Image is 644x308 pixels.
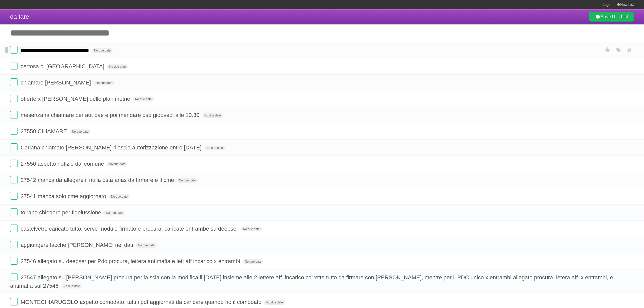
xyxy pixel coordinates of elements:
span: No due date [133,97,154,101]
span: No due date [70,129,91,134]
span: chiamare [PERSON_NAME] [21,79,92,86]
span: 27550 CHIAMARE [21,128,68,134]
span: castelvetro caricato tutto, serve modulo firmato e procura, caricate entrambe su deepser [21,226,239,232]
span: No due date [204,146,225,150]
span: 27542 manca da allegare il nulla osta anas da firmare e il cme [21,177,175,183]
span: toirano chiedere per fideiussione [21,209,102,216]
span: No due date [104,211,124,215]
label: Done [10,111,18,118]
span: No due date [202,113,223,118]
label: Done [10,143,18,151]
span: 27541 manca solo cme aggiornato [21,193,108,199]
a: SaveThis List [589,12,634,22]
label: Done [10,95,18,102]
span: No due date [107,64,128,69]
label: Star task [603,46,613,54]
span: 27550 aspetto notizie dal comune [21,161,105,167]
label: Done [10,298,18,305]
label: Done [10,208,18,216]
span: No due date [241,227,262,231]
span: No due date [243,259,263,264]
b: This List [611,14,628,19]
span: certosa di [GEOGRAPHIC_DATA] [21,63,106,70]
span: 27547 allegato su [PERSON_NAME] procura per la scia con la modifica il [DATE] insieme alle 2 lett... [10,274,613,289]
span: MONTECHIARUGOLO aspetto comodato, tutti i pdf aggiornati da caricare quando ho il comodato [21,299,263,305]
label: Done [10,257,18,265]
label: Done [10,62,18,70]
span: No due date [177,178,198,183]
label: Done [10,78,18,86]
span: 27546 allegato su deepser per Pdc procura, lettera antimafia e lett aff incarico x entrambi [21,258,241,264]
span: No due date [136,243,156,248]
span: da fare [10,13,29,20]
label: Done [10,46,18,54]
span: No due date [109,194,130,199]
label: Done [10,160,18,167]
label: Done [10,225,18,232]
span: No due date [107,162,127,166]
span: No due date [92,48,113,53]
label: Done [10,176,18,183]
span: mesenzana chiamare per aut pae e poi mandare osp gioovedi alle 10.30 [21,112,201,118]
span: No due date [264,300,285,305]
span: aggiungere lacche [PERSON_NAME] nei dati [21,242,134,248]
span: No due date [61,284,82,288]
label: Done [10,192,18,200]
span: No due date [94,81,114,85]
label: Done [10,273,18,281]
span: offerte x [PERSON_NAME] delle planimetrie [21,96,131,102]
label: Done [10,241,18,248]
span: Ceriana chiamato [PERSON_NAME] rilascia autorizzazione entro [DATE] [21,144,203,151]
label: Done [10,127,18,135]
